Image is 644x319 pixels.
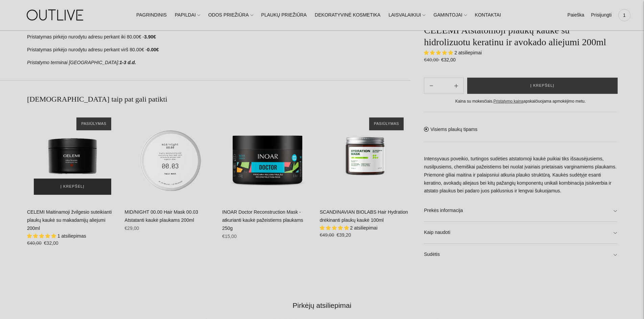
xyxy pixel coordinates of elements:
strong: 3.90€ [144,34,156,39]
a: Kaip naudoti [424,222,617,243]
span: Į krepšelį [61,183,85,190]
button: Į krepšelį [467,78,618,94]
a: MID/NIGHT 00.00 Hair Mask 00.03 Atstatanti kaukė plaukams 200ml [125,111,216,202]
h2: [DEMOGRAPHIC_DATA] taip pat gali patikti [27,94,410,104]
a: PLAUKŲ PRIEŽIŪRA [261,8,307,23]
span: 2 atsiliepimai [350,225,378,231]
a: Prisijungti [591,8,612,23]
a: DEKORATYVINĖ KOSMETIKA [315,8,380,23]
span: 1 [620,10,629,20]
button: Subtract product quantity [449,78,463,94]
h2: Pirkėjų atsiliepimai [32,300,612,310]
a: KONTAKTAI [475,8,501,23]
p: Intensyvaus poveikio, turtingos sudėties atstatomoji kaukė puikiai tiks išsausėjusiems, nusilpusi... [424,155,617,195]
p: Pristatymas pirkėjo nurodytu adresu perkant virš 80.00€ - [27,46,410,54]
strong: 0.00€ [147,47,159,52]
div: Kaina su mokesčiais. apskaičiuojama apmokėjimo metu. [424,98,617,105]
a: SCANDINAVIAN BIOLABS Hair Hydration drėkinanti plaukų kaukė 100ml [320,209,408,223]
a: 1 [618,8,630,23]
s: €40,00 [424,57,440,62]
a: PAPILDAI [175,8,200,23]
a: GAMINTOJAI [433,8,467,23]
a: MID/NIGHT 00.00 Hair Mask 00.03 Atstatanti kaukė plaukams 200ml [125,209,198,223]
a: Prekės informacija [424,200,617,221]
span: €29,00 [125,225,139,231]
a: CELEMI Maitinamoji žvilgesio suteikianti plaukų kaukė su makadamijų aliejumi 200ml [27,111,118,202]
input: Product quantity [438,81,449,91]
span: €39,20 [337,232,351,238]
a: INOAR Doctor Reconstruction Mask - atkurianti kaukė pažeistiems plaukams 250g [222,111,313,202]
em: Pristatymo terminai [GEOGRAPHIC_DATA]: [27,60,119,65]
span: 5.00 stars [27,233,57,239]
span: €15,00 [222,234,237,239]
span: 5.00 stars [320,225,350,231]
button: Į krepšelį [34,179,111,195]
span: Į krepšelį [530,82,554,89]
span: 1 atsiliepimas [57,233,86,239]
img: OUTLIVE [14,3,98,27]
a: Pristatymo kaina [494,99,524,104]
span: €32,00 [44,240,58,246]
a: INOAR Doctor Reconstruction Mask - atkurianti kaukė pažeistiems plaukams 250g [222,209,303,231]
a: Paieška [567,8,584,23]
strong: 1-3 d.d. [119,60,136,65]
a: ODOS PRIEŽIŪRA [208,8,253,23]
a: Sudėtis [424,244,617,265]
p: Pristatymas pirkėjo nurodytu adresu perkant iki 80.00€ - [27,33,410,41]
button: Add product quantity [424,78,438,94]
span: 5.00 stars [424,50,454,55]
h1: CELEMI Atstatomoji plaukų kaukė su hidrolizuotu keratinu ir avokado aliejumi 200ml [424,24,617,48]
a: PAGRINDINIS [136,8,167,23]
a: LAISVALAIKIUI [388,8,425,23]
a: CELEMI Maitinamoji žvilgesio suteikianti plaukų kaukė su makadamijų aliejumi 200ml [27,209,112,231]
s: €49,00 [320,232,334,238]
span: 2 atsiliepimai [454,50,482,55]
div: Visiems plaukų tipams [424,112,617,265]
a: SCANDINAVIAN BIOLABS Hair Hydration drėkinanti plaukų kaukė 100ml [320,111,411,202]
s: €40,00 [27,240,42,246]
span: €32,00 [441,57,456,62]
